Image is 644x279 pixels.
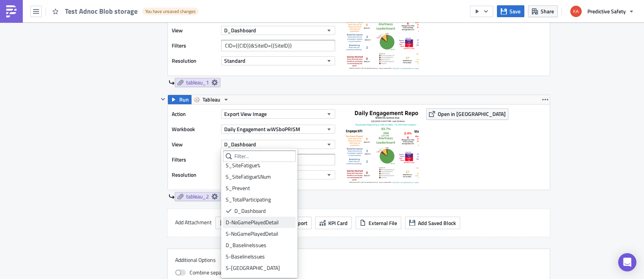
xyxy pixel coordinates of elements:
label: Workbook [172,124,217,135]
label: View [172,139,217,150]
div: D_Dashboard [234,207,293,215]
div: S_SiteFatigue%Num [226,173,293,181]
button: Add Saved Block [405,217,460,229]
span: D_Dashboard [224,26,256,34]
label: Filters [172,40,217,51]
div: S-[GEOGRAPHIC_DATA] [226,264,293,272]
div: S-NoGamePlayedDetail [226,230,293,238]
input: Filter... [223,151,296,162]
div: D-NoGamePlayedDetail [226,219,293,226]
button: Export View Image [221,109,335,119]
span: tableau_1 [186,79,209,86]
button: Predictive Safety [566,3,638,20]
span: Standard [224,57,245,65]
button: D_Dashboard [221,140,335,149]
img: View Image [343,108,419,184]
button: KPI Card [315,217,352,229]
span: Combine separate PDF files into one [190,268,271,277]
input: Filter1=Value1&... [221,40,335,51]
button: Open in [GEOGRAPHIC_DATA] [426,108,508,120]
button: Standard [221,56,335,65]
label: Action [172,108,217,120]
button: Run [168,95,191,104]
span: Open in [GEOGRAPHIC_DATA] [438,110,506,118]
div: S_TotalParticipating [226,196,293,203]
div: Open Intercom Messenger [618,253,636,271]
span: Daily Engagement wWSboPRISM [224,125,300,133]
a: tableau_2 [175,192,220,201]
span: Test Adnoc Blob storage [65,7,138,16]
label: Add Attachment [175,217,212,228]
label: Filters [172,154,217,165]
span: Predictive Safety [587,7,626,15]
span: KPI Card [328,219,348,227]
a: tableau_1 [175,78,220,87]
span: Share [541,7,554,15]
label: Additional Options [175,257,542,263]
span: Save [510,7,521,15]
div: D_BaselineIssues [226,241,293,249]
span: D_Dashboard [224,140,256,148]
button: Save [497,5,524,17]
span: tableau_2 [186,193,209,200]
button: External File [356,217,401,229]
button: SQL Query [215,217,256,229]
button: Share [528,5,558,17]
span: You have unsaved changes [145,8,196,14]
div: S_Prevent [226,184,293,192]
img: PushMetrics [5,5,17,17]
img: Avatar [570,5,582,18]
span: Export View Image [224,110,267,118]
div: S-BaselineIssues [226,253,293,260]
span: Tableau [203,95,220,104]
button: D_Dashboard [221,26,335,35]
button: Tableau [191,95,232,104]
span: Add Saved Block [418,219,456,227]
span: Run [179,95,189,104]
button: Hide content [158,95,168,104]
button: Daily Engagement wWSboPRISM [221,125,335,134]
label: Resolution [172,55,217,67]
label: View [172,25,217,36]
span: External File [369,219,397,227]
div: S_SiteFatigue% [226,162,293,169]
label: Resolution [172,169,217,181]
